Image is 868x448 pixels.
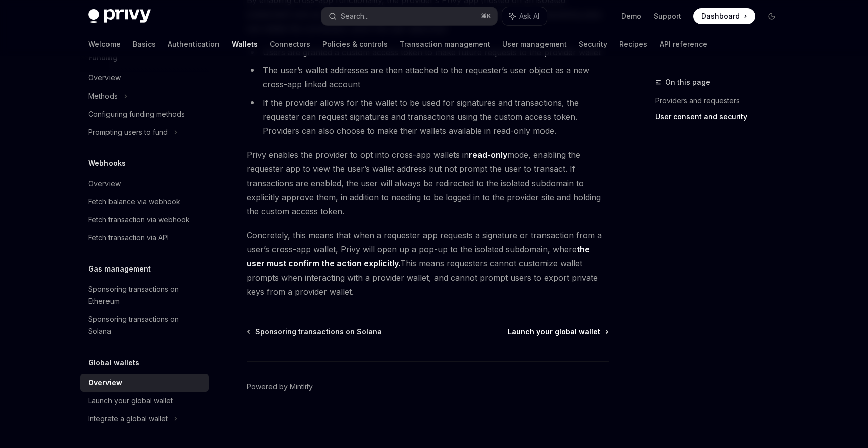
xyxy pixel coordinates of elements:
a: Support [654,11,681,21]
a: Launch your global wallet [508,327,608,337]
img: dark logo [88,9,151,23]
button: Search...⌘K [321,7,497,25]
a: Sponsoring transactions on Solana [80,310,209,340]
a: Fetch transaction via API [80,229,209,247]
button: Ask AI [502,7,547,25]
a: Fetch transaction via webhook [80,211,209,229]
a: Recipes [619,32,647,56]
a: Configuring funding methods [80,105,209,123]
li: If the provider allows for the wallet to be used for signatures and transactions, the requester c... [247,96,609,138]
a: Overview [80,374,209,392]
a: Sponsoring transactions on Ethereum [80,280,209,310]
div: Sponsoring transactions on Ethereum [88,283,203,307]
div: Methods [88,90,118,102]
a: Sponsoring transactions on Solana [248,327,382,337]
a: Overview [80,174,209,193]
a: Authentication [168,32,220,56]
a: Fetch balance via webhook [80,193,209,211]
span: Sponsoring transactions on Solana [255,327,382,337]
div: Sponsoring transactions on Solana [88,313,203,337]
a: User management [502,32,567,56]
div: Prompting users to fund [88,126,168,138]
div: Overview [88,72,121,84]
a: Powered by Mintlify [247,382,313,392]
div: Fetch balance via webhook [88,196,180,208]
a: Policies & controls [322,32,388,56]
button: Toggle dark mode [764,8,780,24]
div: Configuring funding methods [88,108,185,120]
span: On this page [665,76,710,88]
strong: read-only [469,150,507,160]
a: Dashboard [693,8,755,24]
div: Launch your global wallet [88,395,173,407]
div: Integrate a global wallet [88,413,168,425]
strong: the user must confirm the action explicitly. [247,244,590,268]
a: User consent and security [655,109,788,125]
span: Concretely, this means that when a requester app requests a signature or transaction from a user’... [247,228,609,299]
div: Search... [341,10,369,22]
a: API reference [660,32,707,56]
a: Transaction management [400,32,490,56]
h5: Global wallets [88,356,139,369]
li: The user’s wallet addresses are then attached to the requester’s user object as a new cross-app l... [247,63,609,92]
div: Fetch transaction via webhook [88,214,190,226]
a: Wallets [232,32,258,56]
a: Demo [621,11,641,21]
div: Fetch transaction via API [88,232,169,244]
a: Overview [80,69,209,87]
h5: Gas management [88,263,151,275]
h5: Webhooks [88,157,126,169]
a: Welcome [88,32,121,56]
span: Launch your global wallet [508,327,600,337]
span: ⌘ K [481,12,491,20]
span: Dashboard [701,11,740,21]
span: Privy enables the provider to opt into cross-app wallets in mode, enabling the requester app to v... [247,148,609,218]
div: Overview [88,377,122,389]
a: Basics [133,32,156,56]
a: Connectors [270,32,310,56]
div: Overview [88,177,121,190]
a: Launch your global wallet [80,392,209,410]
a: Security [579,32,607,56]
span: Ask AI [519,11,539,21]
a: Providers and requesters [655,93,788,109]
